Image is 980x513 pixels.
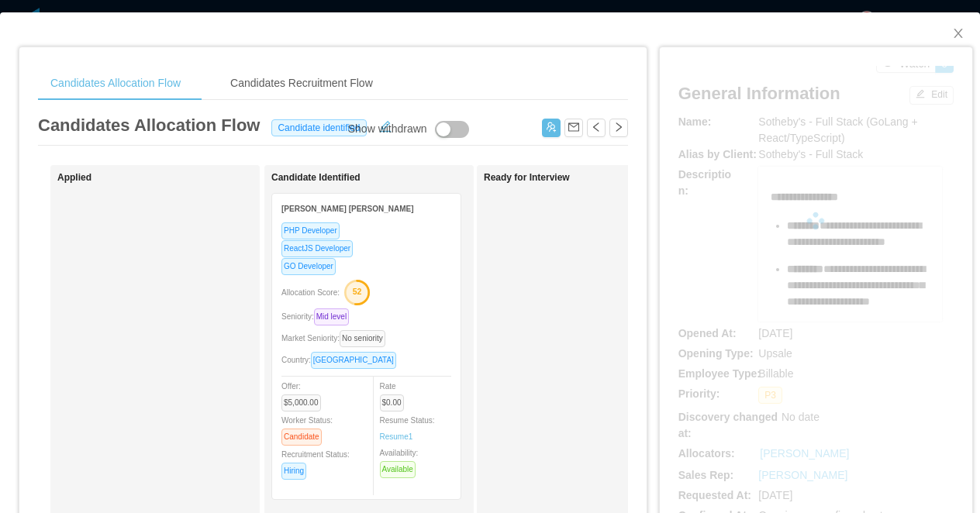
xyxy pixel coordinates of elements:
text: 52 [353,287,362,296]
span: Available [380,461,416,478]
span: Country: [281,356,402,364]
h1: Applied [57,172,274,184]
button: icon: mail [564,119,583,137]
button: icon: left [587,119,606,137]
div: Candidates Allocation Flow [38,66,193,101]
span: $0.00 [380,394,404,411]
span: [GEOGRAPHIC_DATA] [311,352,396,369]
span: GO Developer [281,258,336,275]
i: icon: close [952,27,964,40]
button: 52 [340,279,371,304]
span: Mid level [314,308,349,325]
div: Candidates Recruitment Flow [218,66,385,101]
article: Candidates Allocation Flow [38,112,260,138]
span: Candidate identified [271,119,366,136]
div: Show withdrawn [348,121,427,138]
h1: Ready for Interview [484,172,701,184]
span: No seniority [340,330,385,347]
span: Recruitment Status: [281,450,350,475]
span: Market Seniority: [281,334,392,343]
button: Close [937,12,980,56]
span: Seniority: [281,312,355,321]
span: Candidate [281,429,322,446]
button: icon: edit [373,117,398,133]
strong: [PERSON_NAME] [PERSON_NAME] [281,205,414,213]
span: Hiring [281,463,306,480]
span: Availability: [380,449,422,473]
span: Rate [380,382,410,407]
a: Resume1 [380,431,413,442]
span: Resume Status: [380,416,435,441]
button: icon: right [609,119,628,137]
span: $5,000.00 [281,394,321,411]
span: Offer: [281,382,327,407]
span: Worker Status: [281,416,333,441]
span: PHP Developer [281,222,340,239]
button: icon: usergroup-add [542,119,561,137]
span: Allocation Score: [281,288,340,297]
h1: Candidate Identified [271,172,488,184]
span: ReactJS Developer [281,240,353,257]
